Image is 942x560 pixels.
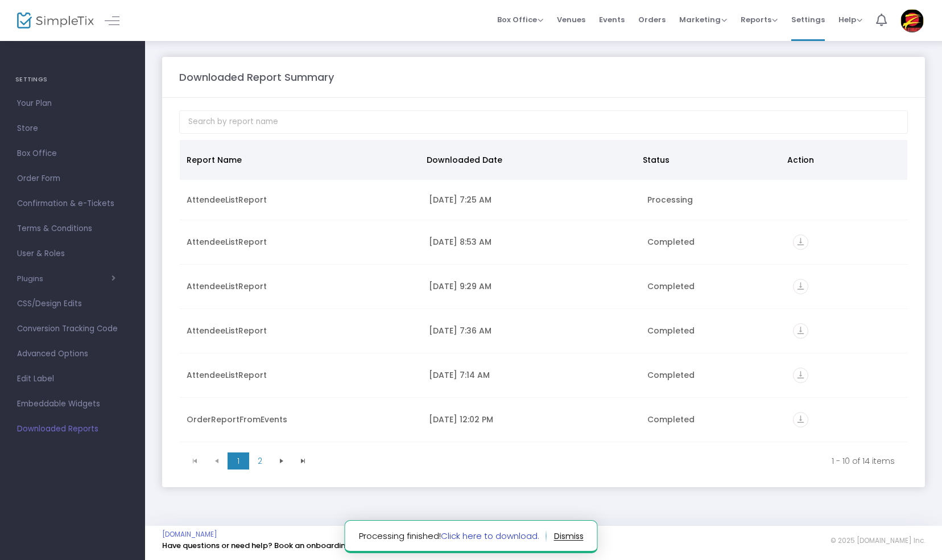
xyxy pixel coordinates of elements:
[793,368,808,383] i: vertical_align_bottom
[420,140,636,180] th: Downloaded Date
[793,371,808,382] a: vertical_align_bottom
[791,5,825,34] span: Settings
[162,540,398,551] a: Have questions or need help? Book an onboarding session here
[429,281,634,292] div: 8/23/2025 9:29 AM
[187,236,415,248] div: AttendeeListReport
[17,372,128,386] span: Edit Label
[187,194,415,205] div: AttendeeListReport
[359,530,547,543] span: Processing finished!
[793,368,900,383] div: https://go.SimpleTix.com/byga8
[497,14,543,25] span: Box Office
[793,238,808,249] a: vertical_align_bottom
[17,146,128,161] span: Box Office
[17,422,128,437] span: Downloaded Reports
[187,325,415,336] div: AttendeeListReport
[17,121,128,136] span: Store
[17,274,115,283] button: Plugins
[180,140,420,180] th: Report Name
[292,452,314,470] span: Go to the last page
[429,236,634,248] div: 8/24/2025 8:53 AM
[647,236,779,248] div: Completed
[554,527,584,545] button: dismiss
[162,530,217,539] a: [DOMAIN_NAME]
[249,452,271,470] span: Page 2
[831,536,925,545] span: © 2025 [DOMAIN_NAME] Inc.
[647,194,779,205] div: Processing
[17,297,128,311] span: CSS/Design Edits
[17,322,128,336] span: Conversion Tracking Code
[17,347,128,361] span: Advanced Options
[271,452,292,470] span: Go to the next page
[228,452,249,470] span: Page 1
[793,279,808,294] i: vertical_align_bottom
[679,14,727,25] span: Marketing
[838,14,862,25] span: Help
[17,196,128,211] span: Confirmation & e-Tickets
[793,327,808,338] a: vertical_align_bottom
[17,246,128,261] span: User & Roles
[793,415,808,427] a: vertical_align_bottom
[557,5,585,34] span: Venues
[429,325,634,336] div: 8/22/2025 7:36 AM
[793,323,808,339] i: vertical_align_bottom
[322,455,895,467] kendo-pager-info: 1 - 10 of 14 items
[187,281,415,292] div: AttendeeListReport
[17,397,128,411] span: Embeddable Widgets
[180,140,907,447] div: Data table
[793,279,900,294] div: https://go.SimpleTix.com/tsg7n
[647,325,779,336] div: Completed
[277,456,286,466] span: Go to the next page
[179,110,908,134] input: Search by report name
[17,221,128,236] span: Terms & Conditions
[638,5,666,34] span: Orders
[429,414,634,425] div: 8/20/2025 12:02 PM
[299,456,308,466] span: Go to the last page
[780,140,900,180] th: Action
[187,414,415,425] div: OrderReportFromEvents
[793,323,900,339] div: https://go.SimpleTix.com/28hfn
[15,68,130,91] h4: SETTINGS
[793,282,808,294] a: vertical_align_bottom
[793,412,808,427] i: vertical_align_bottom
[793,412,900,427] div: https://go.SimpleTix.com/p6dzw
[793,234,900,250] div: https://go.SimpleTix.com/clf7i
[17,171,128,186] span: Order Form
[429,369,634,381] div: 8/21/2025 7:14 AM
[17,96,128,111] span: Your Plan
[179,69,334,85] m-panel-title: Downloaded Report Summary
[187,369,415,381] div: AttendeeListReport
[429,194,634,205] div: 8/25/2025 7:25 AM
[647,369,779,381] div: Completed
[793,234,808,250] i: vertical_align_bottom
[741,14,778,25] span: Reports
[647,414,779,425] div: Completed
[599,5,625,34] span: Events
[647,281,779,292] div: Completed
[636,140,780,180] th: Status
[441,530,539,542] a: Click here to download.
